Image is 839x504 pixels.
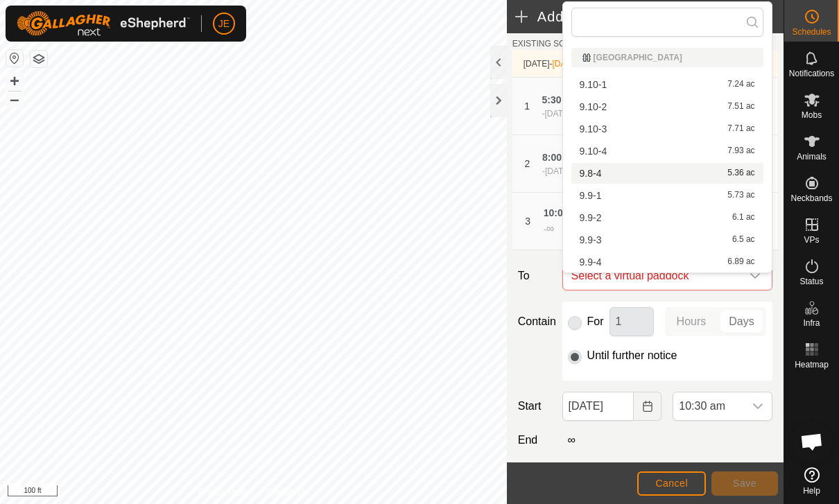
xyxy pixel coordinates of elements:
span: 5.36 ac [727,168,754,178]
li: 9.10-2 [571,96,763,117]
a: Contact Us [267,486,308,498]
li: 9.9-4 [571,252,763,272]
label: EXISTING SCHEDULES [512,37,605,50]
button: Map Layers [31,51,47,67]
span: 6.5 ac [732,235,755,245]
label: Until further notice [587,350,677,361]
span: Save [733,478,756,489]
span: Schedules [792,28,831,36]
span: [DATE] 8:00 am [544,109,603,119]
label: ∞ [562,434,581,446]
a: Privacy Policy [198,486,250,498]
span: 8:00 am [542,152,578,163]
div: [GEOGRAPHIC_DATA] [582,53,752,62]
span: 9.9-1 [580,191,602,200]
ul: Option List [563,42,772,272]
span: [DATE] [524,59,550,69]
button: + [6,73,23,89]
button: Choose Date [634,392,661,421]
li: 9.9-1 [571,185,763,206]
span: VPs [804,236,819,244]
span: 9.10-4 [580,146,607,156]
button: Save [711,471,778,496]
span: 7.71 ac [727,124,754,134]
span: Mobs [802,111,822,119]
div: Open chat [791,421,833,462]
span: Help [803,487,820,495]
span: 9.8-4 [580,168,602,178]
span: 9.9-4 [580,257,602,267]
span: [DATE] 10:00 am [545,166,608,176]
span: 7.93 ac [727,146,754,156]
span: 9.10-2 [580,102,607,112]
span: Neckbands [790,194,832,202]
span: 1 [524,101,530,112]
span: ∞ [546,223,554,234]
span: 5:30 am [542,94,578,105]
div: dropdown trigger [744,392,772,420]
span: Animals [797,153,827,161]
div: - [542,165,608,177]
img: Gallagher Logo [17,11,190,36]
span: Select a virtual paddock [566,262,741,290]
span: [DATE] [552,59,578,69]
span: 6.1 ac [732,213,755,223]
span: 7.51 ac [727,102,754,112]
span: Heatmap [795,360,829,369]
span: 9.9-3 [580,235,602,245]
span: Notifications [789,69,834,78]
label: End [512,432,557,449]
span: 5.73 ac [727,191,754,200]
li: 9.10-4 [571,141,763,162]
li: 9.9-2 [571,207,763,228]
li: 9.8-4 [571,163,763,184]
span: 9.10-1 [580,80,607,89]
label: For [587,316,604,327]
span: 2 [524,158,530,169]
span: 9.10-3 [580,124,607,134]
label: Start [512,398,557,415]
span: JE [218,17,230,31]
li: 9.10-3 [571,119,763,139]
span: Cancel [655,478,688,489]
label: To [512,261,557,290]
span: - [549,59,578,69]
li: 9.9-3 [571,229,763,250]
a: Help [784,462,839,501]
span: 10:00 am [544,207,585,218]
span: 6.89 ac [727,257,754,267]
span: 10:30 am [673,392,744,420]
button: Reset Map [6,50,23,67]
div: - [542,107,603,120]
span: Status [799,277,823,286]
span: Infra [803,319,820,327]
div: dropdown trigger [741,262,769,290]
li: 9.10-1 [571,74,763,95]
h2: Add Move [515,8,714,25]
div: - [544,220,554,237]
span: 9.9-2 [580,213,602,223]
label: Contain [512,313,557,330]
span: 3 [525,216,530,227]
span: 7.24 ac [727,80,754,89]
button: – [6,91,23,107]
button: Cancel [637,471,706,496]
